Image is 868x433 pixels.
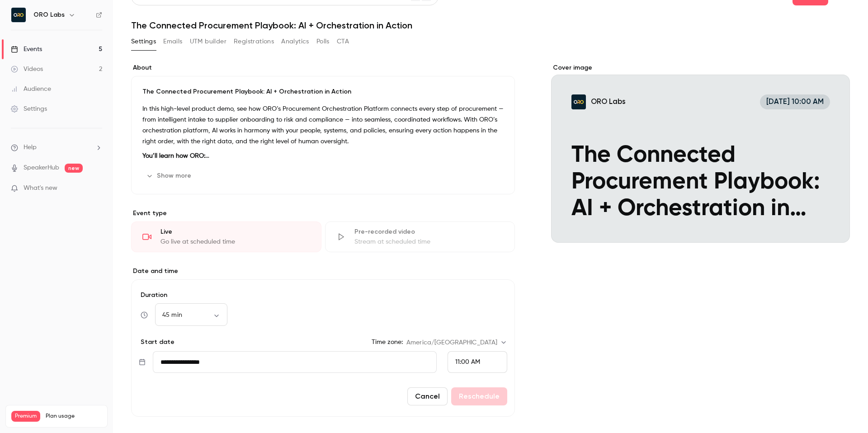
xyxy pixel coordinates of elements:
[316,34,330,49] button: Polls
[131,209,515,218] p: Event type
[234,34,274,49] button: Registrations
[325,221,515,252] div: Pre-recorded videoStream at scheduled time
[354,227,504,236] div: Pre-recorded video
[551,63,850,243] section: Cover image
[91,184,102,193] iframe: Noticeable Trigger
[337,34,349,49] button: CTA
[407,387,448,405] button: Cancel
[131,34,156,49] button: Settings
[354,237,504,246] div: Stream at scheduled time
[46,413,102,420] span: Plan usage
[142,104,504,147] p: In this high-level product demo, see how ORO’s Procurement Orchestration Platform connects every ...
[24,184,57,193] span: What's new
[160,237,310,246] div: Go live at scheduled time
[11,104,47,113] div: Settings
[24,143,37,152] span: Help
[131,20,850,31] h1: The Connected Procurement Playbook: AI + Orchestration in Action
[155,311,227,320] div: 45 min
[455,359,480,365] span: 11:00 AM
[11,411,40,422] span: Premium
[142,153,209,159] strong: You’ll learn how ORO:
[131,267,515,276] label: Date and time
[11,85,51,94] div: Audience
[131,221,321,252] div: LiveGo live at scheduled time
[142,169,197,183] button: Show more
[11,65,43,74] div: Videos
[24,163,59,173] a: SpeakerHub
[190,34,226,49] button: UTM builder
[406,338,507,347] div: America/[GEOGRAPHIC_DATA]
[33,10,65,19] h6: ORO Labs
[281,34,309,49] button: Analytics
[372,338,403,347] label: Time zone:
[142,87,504,96] p: The Connected Procurement Playbook: AI + Orchestration in Action
[131,63,515,72] label: About
[551,63,850,72] label: Cover image
[65,164,83,173] span: new
[448,351,507,373] div: From
[11,8,26,22] img: ORO Labs
[160,227,310,236] div: Live
[139,291,507,300] label: Duration
[11,45,42,54] div: Events
[139,338,175,347] p: Start date
[11,143,102,152] li: help-dropdown-opener
[163,34,182,49] button: Emails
